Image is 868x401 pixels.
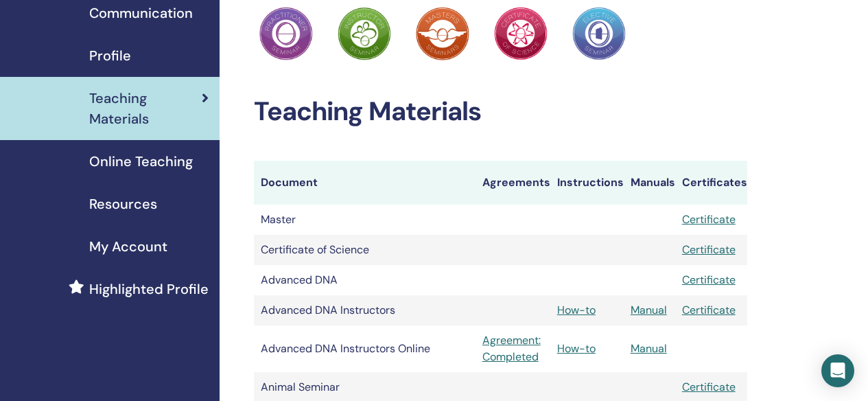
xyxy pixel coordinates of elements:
h2: Teaching Materials [254,96,747,128]
span: My Account [89,236,167,257]
a: Agreement: Completed [482,332,543,365]
img: Practitioner [572,7,626,60]
th: Manuals [624,161,675,205]
td: Advanced DNA [254,265,476,295]
img: Practitioner [338,7,391,60]
span: Profile [89,45,131,66]
a: Certificate [682,242,736,257]
img: Practitioner [494,7,548,60]
img: Practitioner [416,7,469,60]
span: Teaching Materials [89,88,202,129]
a: How-to [557,303,596,317]
a: How-to [557,341,596,356]
td: Advanced DNA Instructors [254,295,476,325]
a: Certificate [682,212,736,227]
th: Document [254,161,476,205]
th: Certificates [675,161,747,205]
div: Open Intercom Messenger [821,354,854,387]
span: Communication [89,3,193,23]
td: Master [254,205,476,235]
a: Manual [631,341,667,356]
span: Resources [89,194,157,214]
th: Instructions [550,161,624,205]
span: Online Teaching [89,151,193,172]
td: Advanced DNA Instructors Online [254,325,476,372]
a: Certificate [682,380,736,394]
a: Certificate [682,303,736,317]
span: Highlighted Profile [89,279,209,299]
img: Practitioner [259,7,313,60]
th: Agreements [476,161,550,205]
a: Certificate [682,273,736,287]
td: Certificate of Science [254,235,476,265]
a: Manual [631,303,667,317]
